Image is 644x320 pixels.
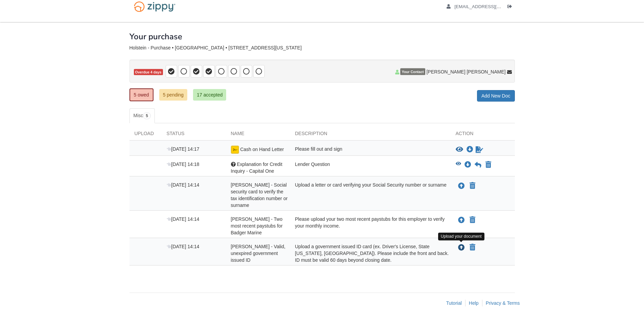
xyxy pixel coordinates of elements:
a: Log out [507,4,515,11]
span: Cash on Hand Letter [240,147,284,152]
a: 5 pending [159,89,188,101]
button: View Cash on Hand Letter [456,146,463,153]
button: Declare Kayla Holstein - Valid, unexpired government issued ID not applicable [469,243,476,252]
span: [DATE] 14:14 [167,244,199,249]
button: Upload Kayla Holstein - Two most recent paystubs for Badger Marine [457,216,466,225]
div: Upload your document [438,233,484,240]
button: Declare Kayla Holstein - Social security card to verify the tax identification number or surname ... [469,182,476,190]
a: 17 accepted [193,89,226,101]
a: Sign Form [475,146,484,154]
span: [PERSON_NAME] - Two most recent paystubs for Badger Marine [231,216,283,235]
button: View Explanation for Credit Inquiry - Capital One [456,162,461,168]
div: Please upload your two most recent paystubs for this employer to verify your monthly income. [290,216,451,236]
div: Upload [129,130,162,140]
img: Ready for you to esign [231,146,239,154]
span: [PERSON_NAME] [PERSON_NAME] [426,68,505,75]
span: 5 [143,112,151,119]
span: [DATE] 14:14 [167,216,199,222]
span: [PERSON_NAME] - Social security card to verify the tax identification number or surname [231,182,288,208]
span: Explanation for Credit Inquiry - Capital One [231,162,283,174]
span: [DATE] 14:17 [167,146,199,152]
button: Upload Kayla Holstein - Social security card to verify the tax identification number or surname [457,182,466,190]
a: Download Cash on Hand Letter [467,147,473,152]
span: kaylaholstein016@gmail.com [454,4,532,9]
div: Name [226,130,290,140]
span: Overdue 4 days [134,69,163,76]
a: Add New Doc [477,90,515,102]
button: Upload Kayla Holstein - Valid, unexpired government issued ID [457,243,466,252]
div: Upload a government issued ID card (ex. Driver's License, State [US_STATE], [GEOGRAPHIC_DATA]). P... [290,243,451,263]
div: Lender Question [290,161,451,174]
a: Tutorial [446,300,462,306]
button: Declare Kayla Holstein - Two most recent paystubs for Badger Marine not applicable [469,216,476,224]
span: [DATE] 14:18 [167,162,199,167]
div: Holstein - Purchase • [GEOGRAPHIC_DATA] • [STREET_ADDRESS][US_STATE] [129,45,515,51]
div: Action [451,130,515,140]
div: Please fill out and sign [290,146,451,154]
span: [PERSON_NAME] - Valid, unexpired government issued ID [231,244,286,263]
a: Help [469,300,479,306]
div: Status [162,130,226,140]
a: Privacy & Terms [486,300,520,306]
a: edit profile [447,4,532,11]
a: Download Explanation for Credit Inquiry - Capital One [464,162,471,168]
div: Upload a letter or card verifying your Social Security number or surname [290,182,451,209]
div: Description [290,130,451,140]
a: 5 owed [129,88,153,101]
h1: Your purchase [129,32,182,41]
button: Declare Explanation for Credit Inquiry - Capital One not applicable [485,161,492,169]
span: Your Contact [400,68,425,75]
span: [DATE] 14:14 [167,182,199,188]
a: Misc [129,108,155,123]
